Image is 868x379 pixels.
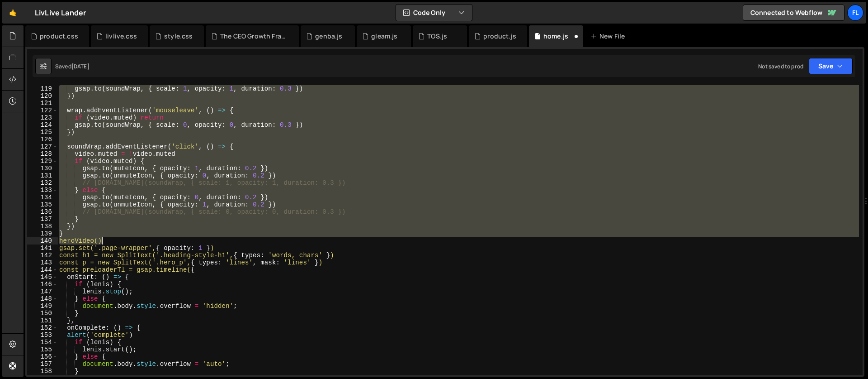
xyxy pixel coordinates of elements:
[27,107,58,114] div: 122
[27,295,58,302] div: 148
[27,201,58,208] div: 135
[27,245,58,252] div: 141
[105,32,137,41] div: livlive.css
[27,331,58,339] div: 153
[164,32,193,41] div: style.css
[27,187,58,194] div: 133
[27,100,58,107] div: 121
[40,32,78,41] div: product.css
[27,259,58,266] div: 143
[427,32,447,41] div: TOS.js
[35,7,86,18] div: LivLive Lander
[371,32,397,41] div: gleam.js
[27,360,58,368] div: 157
[809,58,853,74] button: Save
[543,32,568,41] div: home.js
[315,32,342,41] div: genba.js
[27,143,58,150] div: 127
[27,310,58,317] div: 150
[220,32,288,41] div: The CEO Growth Framework.js
[27,339,58,346] div: 154
[27,223,58,230] div: 138
[27,136,58,143] div: 126
[758,62,803,70] div: Not saved to prod
[590,32,628,41] div: New File
[27,179,58,187] div: 132
[27,273,58,281] div: 145
[27,288,58,295] div: 147
[27,281,58,288] div: 146
[743,5,844,21] a: Connected to Webflow
[27,346,58,353] div: 155
[27,266,58,273] div: 144
[396,5,472,21] button: Code Only
[27,158,58,165] div: 129
[27,216,58,223] div: 137
[27,194,58,201] div: 134
[27,85,58,92] div: 119
[55,62,90,70] div: Saved
[27,121,58,129] div: 124
[27,150,58,158] div: 128
[27,324,58,331] div: 152
[27,172,58,179] div: 131
[483,32,516,41] div: product.js
[27,237,58,245] div: 140
[27,317,58,324] div: 151
[71,62,90,70] div: [DATE]
[27,165,58,172] div: 130
[27,208,58,216] div: 136
[27,92,58,100] div: 120
[27,252,58,259] div: 142
[27,129,58,136] div: 125
[27,368,58,375] div: 158
[2,2,24,24] a: 🤙
[27,353,58,360] div: 156
[847,5,863,21] a: Fl
[27,114,58,121] div: 123
[27,230,58,237] div: 139
[27,302,58,310] div: 149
